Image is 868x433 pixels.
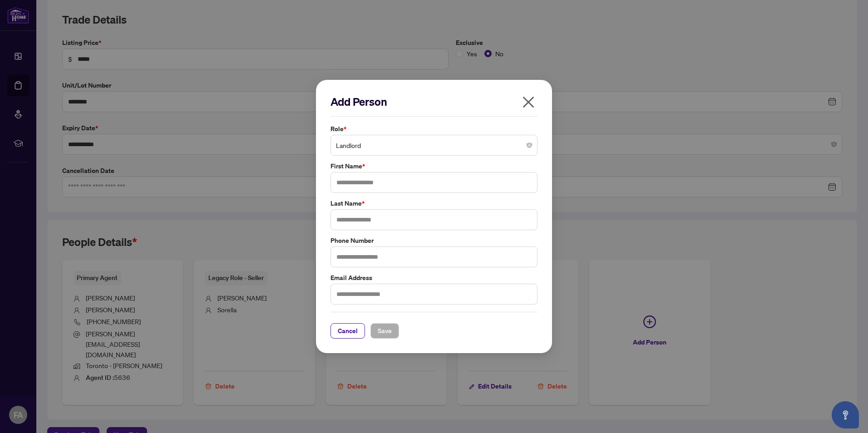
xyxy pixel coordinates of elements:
label: Phone Number [330,236,538,246]
label: Last Name [330,198,538,208]
span: close [521,95,536,109]
button: Open asap [832,401,859,428]
span: close-circle [527,143,532,148]
button: Cancel [330,323,365,339]
span: Cancel [338,324,358,338]
label: Email Address [330,273,538,283]
label: First Name [330,161,538,171]
h2: Add Person [330,94,538,109]
span: Landlord [336,137,532,154]
label: Role [330,124,538,134]
button: Save [370,323,399,339]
